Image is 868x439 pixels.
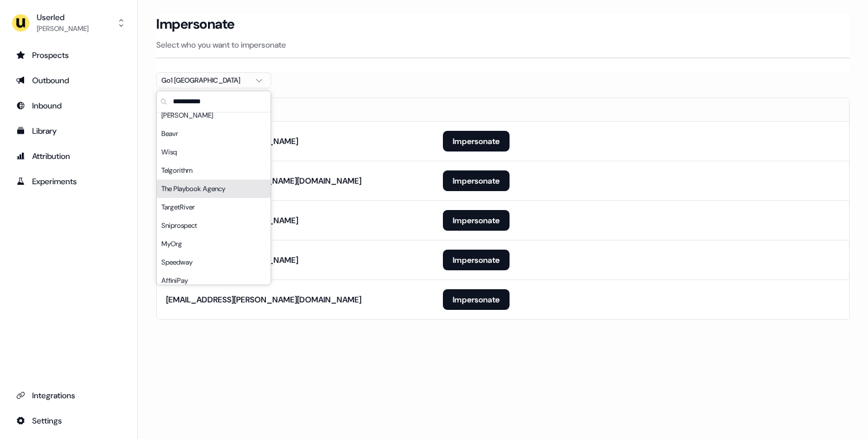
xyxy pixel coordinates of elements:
div: Beavr [157,125,271,143]
div: AffiniPay [157,271,271,290]
div: Library [16,125,121,137]
div: Telgorithm [157,161,271,180]
th: Email [157,98,434,121]
a: Go to attribution [9,147,128,165]
a: Go to integrations [9,411,128,430]
div: Settings [16,415,121,426]
a: Go to templates [9,122,128,140]
button: Go1 [GEOGRAPHIC_DATA] [156,72,271,88]
button: Impersonate [443,210,510,231]
button: Impersonate [443,289,510,310]
button: Impersonate [443,170,510,191]
div: Prospects [16,49,121,61]
h3: Impersonate [156,15,235,33]
p: Select who you want to impersonate [156,39,850,50]
div: Attribution [16,150,121,162]
button: Userled[PERSON_NAME] [9,9,128,37]
div: [PERSON_NAME] [37,23,88,34]
div: Userled [37,11,88,23]
a: Go to outbound experience [9,71,128,90]
div: Wisq [157,143,271,161]
button: Impersonate [443,250,510,270]
div: Speedway [157,253,271,271]
div: TargetRiver [157,198,271,216]
div: Go1 [GEOGRAPHIC_DATA] [161,75,248,86]
div: Experiments [16,176,121,187]
a: Go to experiments [9,172,128,191]
div: [PERSON_NAME] [157,106,271,125]
div: Integrations [16,390,121,401]
div: Inbound [16,100,121,111]
a: Go to prospects [9,46,128,64]
div: Sniprospect [157,216,271,235]
div: Outbound [16,75,121,86]
a: Go to integrations [9,386,128,405]
div: Suggestions [157,112,271,285]
button: Impersonate [443,131,510,151]
a: Go to Inbound [9,96,128,115]
div: MyOrg [157,235,271,253]
div: [EMAIL_ADDRESS][PERSON_NAME][DOMAIN_NAME] [166,294,361,305]
div: The Playbook Agency [157,180,271,198]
